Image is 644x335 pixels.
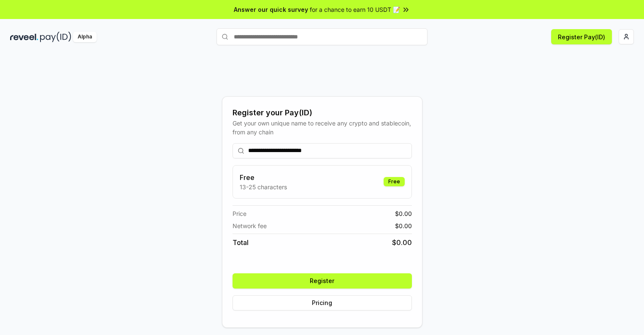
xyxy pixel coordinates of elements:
[233,209,246,218] span: Price
[551,29,612,44] button: Register Pay(ID)
[395,209,412,218] span: $ 0.00
[233,273,412,289] button: Register
[233,237,249,248] span: Total
[310,5,400,14] span: for a chance to earn 10 USDT 📝
[384,177,405,186] div: Free
[234,5,308,14] span: Answer our quick survey
[395,221,412,230] span: $ 0.00
[10,32,38,42] img: reveel_dark
[233,221,267,230] span: Network fee
[233,295,412,310] button: Pricing
[392,237,412,248] span: $ 0.00
[240,182,287,191] p: 13-25 characters
[233,107,412,119] div: Register your Pay(ID)
[233,119,412,136] div: Get your own unique name to receive any crypto and stablecoin, from any chain
[40,32,71,42] img: pay_id
[73,32,97,42] div: Alpha
[240,172,287,182] h3: Free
